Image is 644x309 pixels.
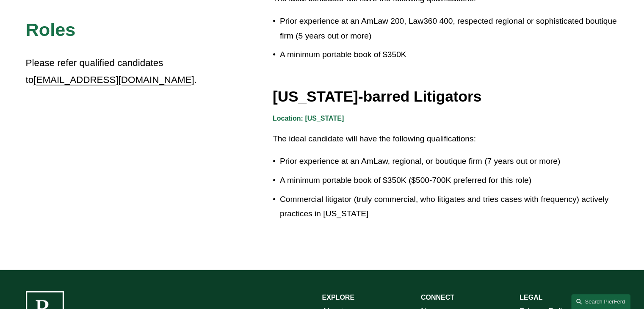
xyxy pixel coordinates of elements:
[322,293,354,301] strong: EXPLORE
[280,154,619,169] p: Prior experience at an AmLaw, regional, or boutique firm (7 years out or more)
[273,87,619,106] h3: [US_STATE]-barred Litigators
[273,115,344,122] strong: Location: [US_STATE]
[280,47,619,62] p: A minimum portable book of $350K
[280,192,619,221] p: Commercial litigator (truly commercial, who litigates and tries cases with frequency) actively pr...
[33,75,194,86] a: [EMAIL_ADDRESS][DOMAIN_NAME]
[280,14,619,43] p: Prior experience at an AmLaw 200, Law360 400, respected regional or sophisticated boutique firm (...
[26,20,76,40] span: Roles
[571,294,630,309] a: Search this site
[280,173,619,188] p: A minimum portable book of $350K ($500-700K preferred for this role)
[520,293,542,301] strong: LEGAL
[273,132,619,146] p: The ideal candidate will have the following qualifications:
[26,55,199,89] p: Please refer qualified candidates to .
[421,293,454,301] strong: CONNECT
